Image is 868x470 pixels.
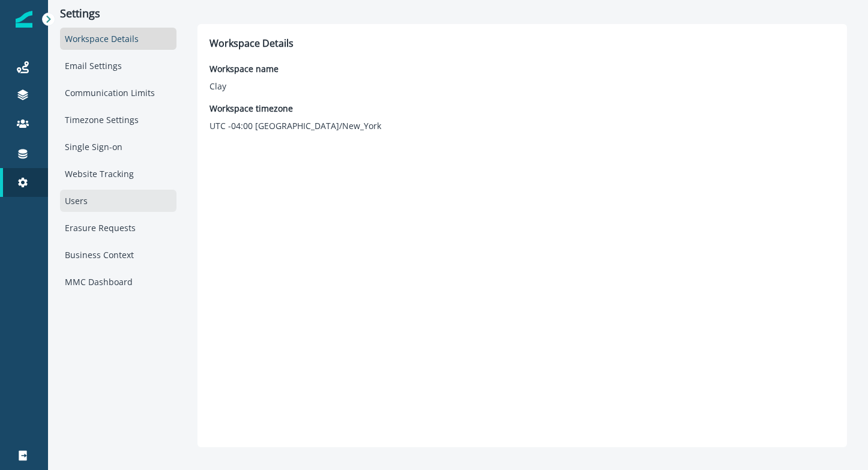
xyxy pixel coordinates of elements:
[209,102,381,115] p: Workspace timezone
[60,244,176,266] div: Business Context
[60,271,176,293] div: MMC Dashboard
[60,163,176,185] div: Website Tracking
[209,62,279,75] p: Workspace name
[60,82,176,104] div: Communication Limits
[60,7,176,20] p: Settings
[60,190,176,212] div: Users
[60,55,176,77] div: Email Settings
[60,28,176,50] div: Workspace Details
[209,36,835,50] p: Workspace Details
[209,119,381,132] p: UTC -04:00 [GEOGRAPHIC_DATA]/New_York
[60,136,176,158] div: Single Sign-on
[60,217,176,239] div: Erasure Requests
[60,109,176,131] div: Timezone Settings
[209,80,279,92] p: Clay
[16,11,32,28] img: Inflection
